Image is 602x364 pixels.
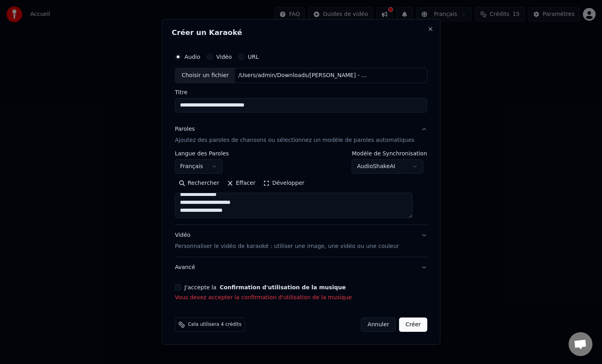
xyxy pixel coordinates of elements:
[175,257,427,278] button: Avancé
[352,151,427,156] label: Modèle de Synchronisation
[216,54,232,60] label: Vidéo
[175,231,399,250] div: Vidéo
[175,242,399,250] p: Personnaliser le vidéo de karaoké : utiliser une image, une vidéo ou une couleur
[235,72,371,79] div: /Users/admin/Downloads/[PERSON_NAME] - Il venait davoir 18 ans [BDFab karaoke]-1.mp3
[184,54,200,60] label: Audio
[361,318,396,332] button: Annuler
[175,225,427,257] button: VidéoPersonnaliser le vidéo de karaoké : utiliser une image, une vidéo ou une couleur
[223,177,259,190] button: Effacer
[175,89,427,95] label: Titre
[175,151,229,156] label: Langue des Paroles
[175,68,235,83] div: Choisir un fichier
[184,285,346,290] label: J'accepte la
[175,136,414,144] p: Ajoutez des paroles de chansons ou sélectionnez un modèle de paroles automatiques
[175,119,427,151] button: ParolesAjoutez des paroles de chansons ou sélectionnez un modèle de paroles automatiques
[175,294,427,302] p: Vous devez accepter la confirmation d'utilisation de la musique
[260,177,309,190] button: Développer
[175,177,223,190] button: Rechercher
[220,285,346,290] button: J'accepte la
[248,54,259,60] label: URL
[188,321,241,328] span: Cela utilisera 4 crédits
[399,318,427,332] button: Créer
[175,125,195,133] div: Paroles
[172,29,430,36] h2: Créer un Karaoké
[175,151,427,225] div: ParolesAjoutez des paroles de chansons ou sélectionnez un modèle de paroles automatiques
